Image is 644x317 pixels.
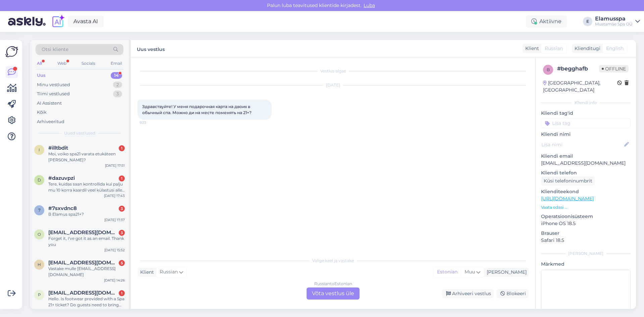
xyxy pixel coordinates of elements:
span: Uued vestlused [64,130,95,136]
span: #illtbdit [48,145,68,151]
div: AI Assistent [37,100,62,107]
div: Küsi telefoninumbrit [541,176,595,186]
p: Märkmed [541,261,631,268]
div: Aktiivne [526,15,567,28]
div: Võta vestlus üle [307,287,360,300]
img: explore-ai [51,14,65,29]
div: [DATE] 17:43 [104,193,125,198]
span: heliseliise@mail.ee [48,260,118,266]
div: [DATE] 17:37 [104,217,125,222]
div: Email [109,59,123,68]
a: ElamusspaMustamäe Spa OÜ [595,16,640,27]
div: [DATE] 17:51 [105,163,125,168]
div: Klient [523,45,539,52]
p: Kliendi email [541,153,631,160]
div: Minu vestlused [37,82,70,88]
p: Brauser [541,230,631,237]
div: [PERSON_NAME] [484,269,527,276]
p: Klienditeekond [541,188,631,195]
div: E [583,17,592,26]
div: Valige keel ja vastake [138,258,529,264]
span: #dazuvpzi [48,175,75,181]
p: Safari 18.5 [541,237,631,244]
a: Avasta AI [68,16,104,27]
div: Moi, voiko spa21 varata etukäteen [PERSON_NAME]? [48,151,125,163]
div: 3 [119,230,125,236]
span: Russian [545,45,563,52]
div: # begghafb [557,65,599,73]
div: Elamusspa [595,16,633,21]
p: Operatsioonisüsteem [541,213,631,220]
span: o [38,232,41,237]
p: [EMAIL_ADDRESS][DOMAIN_NAME] [541,160,631,167]
div: 3 [113,91,122,97]
span: 7 [38,208,41,213]
span: English [606,45,624,52]
span: Luba [362,2,377,8]
div: 1 [119,145,125,151]
div: [GEOGRAPHIC_DATA], [GEOGRAPHIC_DATA] [543,80,617,94]
p: Kliendi telefon [541,169,631,176]
span: d [38,177,41,182]
span: p [38,292,41,297]
p: Kliendi tag'id [541,110,631,117]
div: 1 [119,290,125,296]
p: iPhone OS 18.5 [541,220,631,227]
div: 14 [111,72,122,79]
span: i [39,147,40,152]
div: 3 [119,206,125,212]
div: Hello. Is footwear provided with a Spa 21+ ticket? Do guests need to bring their own? [48,296,125,308]
div: Socials [80,59,97,68]
div: [PERSON_NAME] [541,251,631,257]
input: Lisa nimi [541,141,623,148]
span: paulneilly91@gmail.com [48,290,118,296]
span: oleh.zasadnyy@gmail.com [48,229,118,235]
div: Klienditugi [572,45,600,52]
div: Russian to Estonian [314,281,352,287]
span: Otsi kliente [42,46,68,53]
div: Kliendi info [541,100,631,106]
span: Russian [160,268,178,276]
div: [DATE] [138,82,529,88]
div: All [36,59,43,68]
span: Здравствуйте! У меня подарочная карта на двоих в обычный спа. Можно ди на месте поменять на 21+? [142,104,252,115]
div: [DATE] 14:26 [104,278,125,283]
div: Vastake mulle [EMAIL_ADDRESS][DOMAIN_NAME] [48,266,125,278]
div: [DATE] 15:52 [104,248,125,253]
span: h [38,262,41,267]
img: Askly Logo [5,45,18,58]
a: [URL][DOMAIN_NAME] [541,196,594,202]
div: 2 [113,82,122,88]
input: Lisa tag [541,118,631,128]
div: 5 [119,260,125,266]
div: Web [56,59,68,68]
div: Arhiveeritud [37,118,64,125]
div: Vestlus algas [138,68,529,74]
div: Tiimi vestlused [37,91,70,97]
div: Uus [37,72,46,79]
p: Kliendi nimi [541,131,631,138]
div: В Elamus spa21+? [48,211,125,217]
div: Estonian [434,267,461,277]
div: Klient [138,269,154,276]
div: Blokeeri [496,289,529,298]
p: Vaata edasi ... [541,204,631,210]
div: Mustamäe Spa OÜ [595,21,633,27]
div: 1 [119,175,125,181]
span: 9:23 [140,120,165,125]
span: Offline [599,65,629,72]
span: b [547,67,550,72]
div: Kõik [37,109,47,116]
div: Arhiveeri vestlus [442,289,494,298]
label: Uus vestlus [137,44,165,53]
div: Forget it, I've got it as an email. Thank you [48,235,125,248]
span: #7sxvdnc8 [48,205,77,211]
span: Muu [465,269,475,275]
div: [DATE] 14:18 [105,308,125,313]
div: Tere, kuidas saan kontrollida kui palju mu 10 korra kaardil veel külastusi alles on ja mis kuupäe... [48,181,125,193]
